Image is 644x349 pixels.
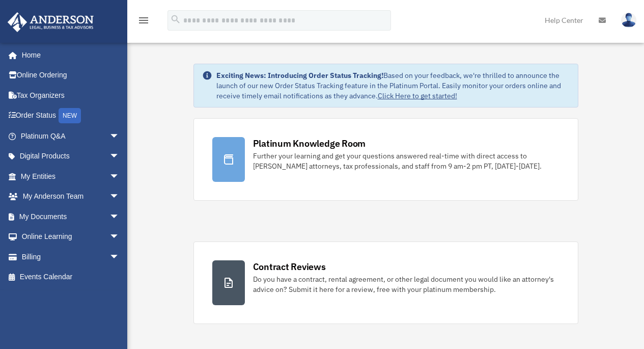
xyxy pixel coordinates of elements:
a: My Anderson Teamarrow_drop_down [7,186,135,207]
span: arrow_drop_down [109,146,130,167]
span: arrow_drop_down [109,126,130,147]
a: menu [137,18,150,26]
span: arrow_drop_down [109,166,130,187]
a: My Documentsarrow_drop_down [7,206,135,227]
a: Online Learningarrow_drop_down [7,227,135,247]
a: Platinum Knowledge Room Further your learning and get your questions answered real-time with dire... [193,118,578,201]
span: arrow_drop_down [109,227,130,248]
span: arrow_drop_down [109,186,130,207]
i: search [170,14,181,25]
a: Platinum Q&Aarrow_drop_down [7,126,135,146]
div: Contract Reviews [253,260,326,273]
div: Platinum Knowledge Room [253,137,366,150]
a: My Entitiesarrow_drop_down [7,166,135,186]
a: Contract Reviews Do you have a contract, rental agreement, or other legal document you would like... [193,241,578,324]
a: Click Here to get started! [378,91,457,100]
div: Further your learning and get your questions answered real-time with direct access to [PERSON_NAM... [253,151,559,171]
div: Based on your feedback, we're thrilled to announce the launch of our new Order Status Tracking fe... [216,70,570,101]
a: Order StatusNEW [7,105,135,126]
img: Anderson Advisors Platinum Portal [5,12,97,32]
a: Online Ordering [7,65,135,86]
div: Do you have a contract, rental agreement, or other legal document you would like an attorney's ad... [253,274,559,294]
span: arrow_drop_down [109,247,130,267]
a: Digital Productsarrow_drop_down [7,146,135,167]
a: Events Calendar [7,267,135,287]
img: User Pic [621,13,636,28]
i: menu [137,14,150,26]
a: Billingarrow_drop_down [7,247,135,267]
a: Tax Organizers [7,85,135,105]
strong: Exciting News: Introducing Order Status Tracking! [216,71,383,80]
div: NEW [59,108,81,123]
a: Home [7,45,130,65]
span: arrow_drop_down [109,206,130,227]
